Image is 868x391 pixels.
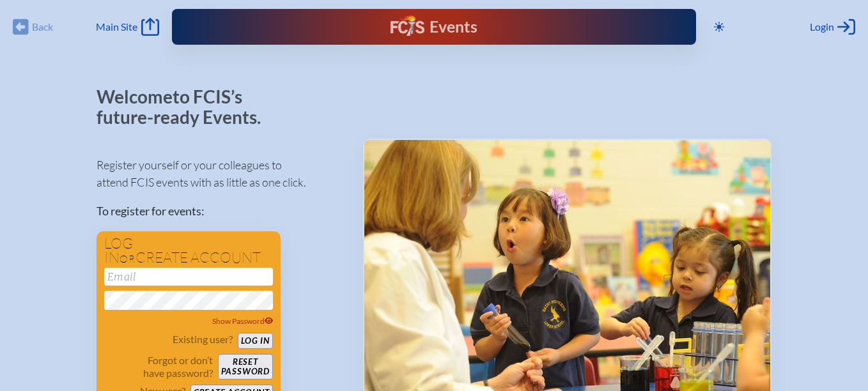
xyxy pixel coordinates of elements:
p: Register yourself or your colleagues to attend FCIS events with as little as one click. [97,157,343,191]
span: Main Site [96,20,137,33]
button: Log in [238,333,273,349]
p: Forgot or don’t have password? [104,354,213,379]
button: Resetpassword [218,354,273,379]
span: or [120,252,136,265]
h1: Log in create account [104,236,273,265]
p: Existing user? [173,333,233,346]
div: FCIS Events — Future ready [323,15,545,38]
p: To register for events: [97,203,343,220]
span: Show Password [212,316,274,326]
span: Login [810,20,834,33]
a: Main Site [96,18,159,36]
p: Welcome to FCIS’s future-ready Events. [97,87,275,127]
input: Email [104,268,273,286]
